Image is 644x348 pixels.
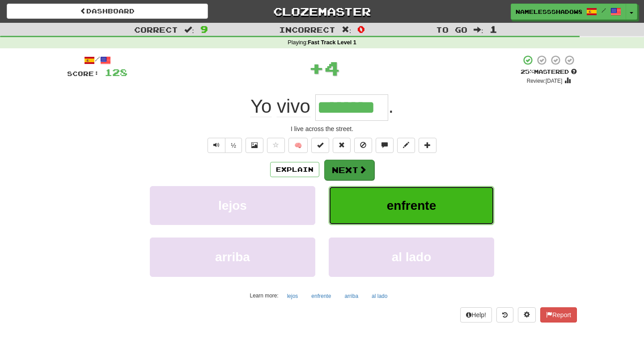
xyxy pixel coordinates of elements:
[67,124,577,133] div: I live across the street.
[521,68,577,76] div: Mastered
[218,199,247,212] span: lejos
[324,160,374,180] button: Next
[277,96,310,117] span: vivo
[339,289,363,303] button: arriba
[419,138,436,153] button: Add to collection (alt+a)
[309,55,324,81] span: +
[354,138,372,153] button: Ignore sentence (alt+i)
[342,26,352,34] span: :
[306,289,336,303] button: enfrente
[215,250,250,264] span: arriba
[250,293,279,299] small: Learn more:
[376,138,394,153] button: Discuss sentence (alt+u)
[357,24,365,34] span: 0
[367,289,392,303] button: al lado
[270,162,319,177] button: Explain
[134,25,178,34] span: Correct
[221,4,423,19] a: Clozemaster
[602,7,606,13] span: /
[397,138,415,153] button: Edit sentence (alt+d)
[392,250,432,264] span: al lado
[333,138,351,153] button: Reset to 0% Mastered (alt+r)
[225,138,242,153] button: ½
[511,4,626,20] a: NamelessShadow8906 /
[474,26,483,34] span: :
[279,25,335,34] span: Incorrect
[208,138,225,153] button: Play sentence audio (ctl+space)
[516,8,582,16] span: NamelessShadow8906
[7,4,208,19] a: Dashboard
[527,78,563,84] small: Review: [DATE]
[67,70,99,77] span: Score:
[105,67,127,78] span: 128
[436,25,467,34] span: To go
[288,138,308,153] button: 🧠
[200,24,208,34] span: 9
[282,289,303,303] button: lejos
[490,24,497,34] span: 1
[521,68,534,75] span: 25 %
[150,186,315,225] button: lejos
[308,39,356,46] strong: Fast Track Level 1
[387,199,436,212] span: enfrente
[267,138,285,153] button: Favorite sentence (alt+f)
[184,26,194,34] span: :
[324,57,340,79] span: 4
[329,186,494,225] button: enfrente
[206,138,242,153] div: Text-to-speech controls
[388,96,394,117] span: .
[460,307,492,323] button: Help!
[246,138,263,153] button: Show image (alt+x)
[67,55,127,66] div: /
[540,307,577,323] button: Report
[496,307,513,323] button: Round history (alt+y)
[329,238,494,276] button: al lado
[311,138,329,153] button: Set this sentence to 100% Mastered (alt+m)
[250,96,272,117] span: Yo
[150,238,315,276] button: arriba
